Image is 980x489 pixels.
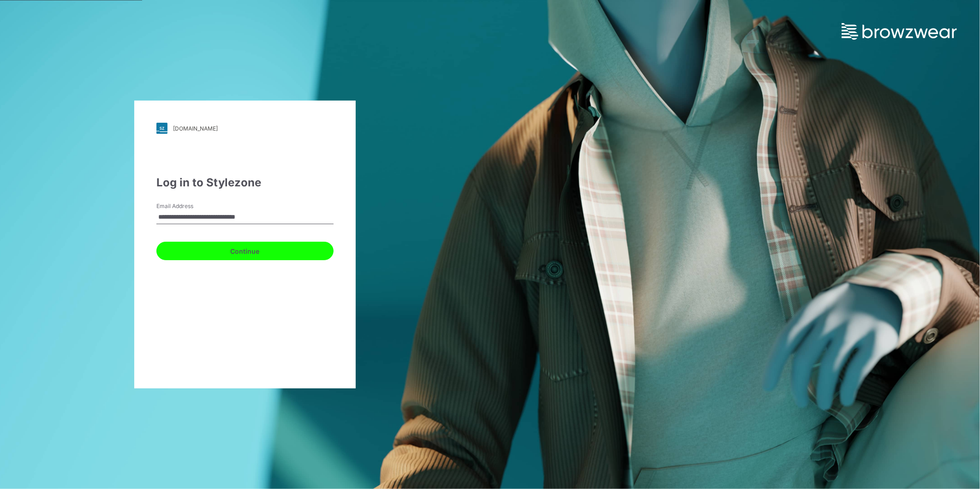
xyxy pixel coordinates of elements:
[156,242,334,260] button: Continue
[156,123,334,134] a: [DOMAIN_NAME]
[156,174,334,191] div: Log in to Stylezone
[842,23,957,40] img: browzwear-logo.73288ffb.svg
[156,123,167,134] img: svg+xml;base64,PHN2ZyB3aWR0aD0iMjgiIGhlaWdodD0iMjgiIHZpZXdCb3g9IjAgMCAyOCAyOCIgZmlsbD0ibm9uZSIgeG...
[173,125,218,132] div: [DOMAIN_NAME]
[156,202,221,210] label: Email Address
